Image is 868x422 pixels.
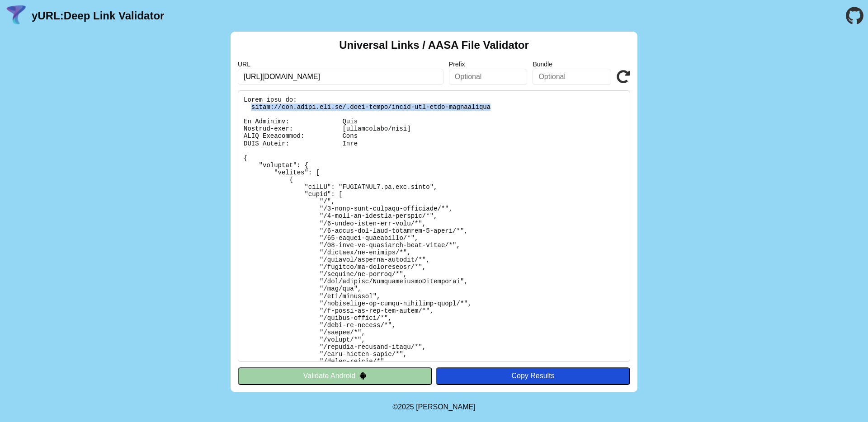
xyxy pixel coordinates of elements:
label: Bundle [533,61,611,68]
a: Michael Ibragimchayev's Personal Site [416,403,476,411]
input: Required [238,69,443,85]
label: URL [238,61,443,68]
input: Optional [533,69,611,85]
button: Copy Results [436,367,630,384]
h2: Universal Links / AASA File Validator [339,39,529,52]
pre: Lorem ipsu do: sitam://con.adipi.eli.se/.doei-tempo/incid-utl-etdo-magnaaliqua En Adminimv: Quis ... [238,90,630,362]
img: yURL Logo [5,4,28,28]
button: Validate Android [238,367,432,384]
img: droidIcon.svg [359,372,367,380]
div: Copy Results [440,372,626,380]
label: Prefix [449,61,528,68]
span: 2025 [398,403,414,411]
input: Optional [449,69,528,85]
a: yURL:Deep Link Validator [32,9,164,22]
footer: © [392,392,475,422]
